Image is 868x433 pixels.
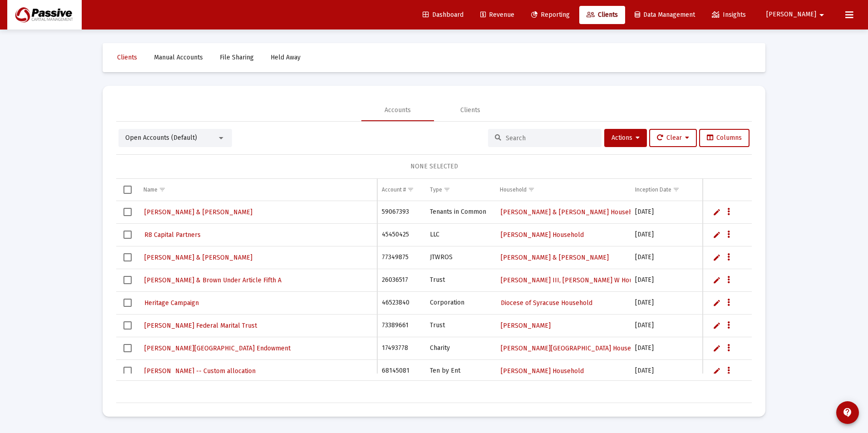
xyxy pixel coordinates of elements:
[423,11,464,19] span: Dashboard
[212,49,261,67] a: File Sharing
[501,231,584,239] span: [PERSON_NAME] Household
[500,206,643,219] a: [PERSON_NAME] & [PERSON_NAME] Household
[14,6,75,24] img: Dashboard
[123,231,132,239] div: Select row
[407,186,414,193] span: Show filter options for column 'Account #'
[425,223,495,246] td: LLC
[700,314,837,337] td: $18,792,657.65
[842,407,853,418] mat-icon: contact_support
[700,359,837,382] td: $16,585,989.76
[123,276,132,284] div: Select row
[425,359,495,382] td: Ten by Ent
[144,344,291,352] span: [PERSON_NAME][GEOGRAPHIC_DATA] Endowment
[377,179,425,201] td: Column Account #
[501,344,644,352] span: [PERSON_NAME][GEOGRAPHIC_DATA] Household
[501,367,584,375] span: [PERSON_NAME] Household
[631,314,700,337] td: [DATE]
[500,274,654,287] a: [PERSON_NAME] III, [PERSON_NAME] W Household
[444,186,450,193] span: Show filter options for column 'Type'
[425,314,495,337] td: Trust
[377,269,425,291] td: 26036517
[700,223,837,246] td: $38,382,380.50
[123,344,132,352] div: Select row
[425,201,495,224] td: Tenants in Common
[154,54,203,61] span: Manual Accounts
[713,299,721,307] a: Edit
[635,11,695,19] span: Data Management
[500,251,610,264] a: [PERSON_NAME] & [PERSON_NAME]
[271,54,301,61] span: Held Away
[501,254,609,261] span: [PERSON_NAME] & [PERSON_NAME]
[117,54,137,61] span: Clients
[123,321,132,330] div: Select row
[635,186,671,193] div: Inception Date
[501,208,642,216] span: [PERSON_NAME] & [PERSON_NAME] Household
[460,106,480,115] div: Clients
[144,367,256,375] span: [PERSON_NAME] -- Custom allocation
[220,54,254,61] span: File Sharing
[425,246,495,269] td: JTWROS
[627,6,702,24] a: Data Management
[143,319,258,332] a: [PERSON_NAME] Federal Marital Trust
[123,367,132,375] div: Select row
[501,276,653,284] span: [PERSON_NAME] III, [PERSON_NAME] W Household
[699,129,750,147] button: Columns
[631,291,700,314] td: [DATE]
[123,253,132,261] div: Select row
[506,134,595,142] input: Search
[700,337,837,359] td: $16,752,980.99
[147,49,210,67] a: Manual Accounts
[377,314,425,337] td: 73389661
[382,186,406,193] div: Account #
[500,228,585,241] a: [PERSON_NAME] Household
[700,291,837,314] td: $25,516,396.41
[587,11,618,19] span: Clients
[705,6,753,24] a: Insights
[430,186,442,193] div: Type
[377,359,425,382] td: 68145081
[631,337,700,359] td: [DATE]
[144,299,199,307] span: Heritage Campaign
[604,129,647,147] button: Actions
[143,364,256,378] a: [PERSON_NAME] -- Custom allocation
[631,179,700,201] td: Column Inception Date
[159,186,166,193] span: Show filter options for column 'Name'
[766,11,816,19] span: [PERSON_NAME]
[144,276,281,284] span: [PERSON_NAME] & Brown Under Article Fifth A
[473,6,522,24] a: Revenue
[528,186,535,193] span: Show filter options for column 'Household'
[713,344,721,352] a: Edit
[144,231,201,239] span: R8 Capital Partners
[501,322,551,330] span: [PERSON_NAME]
[377,223,425,246] td: 45450425
[385,106,411,115] div: Accounts
[425,337,495,359] td: Charity
[425,291,495,314] td: Corporation
[713,208,721,216] a: Edit
[500,296,593,310] a: Diocese of Syracuse Household
[144,208,252,216] span: [PERSON_NAME] & [PERSON_NAME]
[143,342,291,355] a: [PERSON_NAME][GEOGRAPHIC_DATA] Endowment
[123,208,132,216] div: Select row
[144,322,257,330] span: [PERSON_NAME] Federal Marital Trust
[649,129,697,147] button: Clear
[480,11,514,19] span: Revenue
[524,6,577,24] a: Reporting
[713,321,721,330] a: Edit
[500,364,585,378] a: [PERSON_NAME] Household
[673,186,680,193] span: Show filter options for column 'Inception Date'
[631,201,700,224] td: [DATE]
[631,269,700,291] td: [DATE]
[123,299,132,307] div: Select row
[501,299,592,307] span: Diocese of Syracuse Household
[713,253,721,261] a: Edit
[755,5,838,24] button: [PERSON_NAME]
[377,291,425,314] td: 46523840
[143,186,158,193] div: Name
[631,359,700,382] td: [DATE]
[144,254,252,261] span: [PERSON_NAME] & [PERSON_NAME]
[377,201,425,224] td: 59067393
[700,179,837,201] td: Column Balance
[612,134,640,142] span: Actions
[657,134,689,142] span: Clear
